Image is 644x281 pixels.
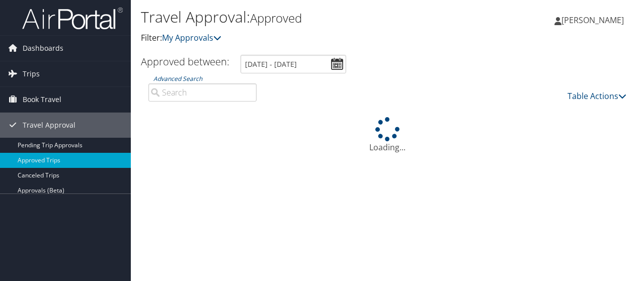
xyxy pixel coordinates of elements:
[22,7,123,30] img: airportal-logo.png
[23,113,75,138] span: Travel Approval
[250,10,302,26] small: Approved
[240,55,346,73] input: [DATE] - [DATE]
[141,32,469,45] p: Filter:
[153,74,202,83] a: Advanced Search
[554,5,634,35] a: [PERSON_NAME]
[561,15,624,26] span: [PERSON_NAME]
[141,55,229,68] h3: Approved between:
[148,83,257,102] input: Advanced Search
[141,117,634,153] div: Loading...
[23,61,40,86] span: Trips
[568,90,626,102] a: Table Actions
[162,32,221,43] a: My Approvals
[23,87,61,112] span: Book Travel
[23,36,63,61] span: Dashboards
[141,7,469,28] h1: Travel Approval:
